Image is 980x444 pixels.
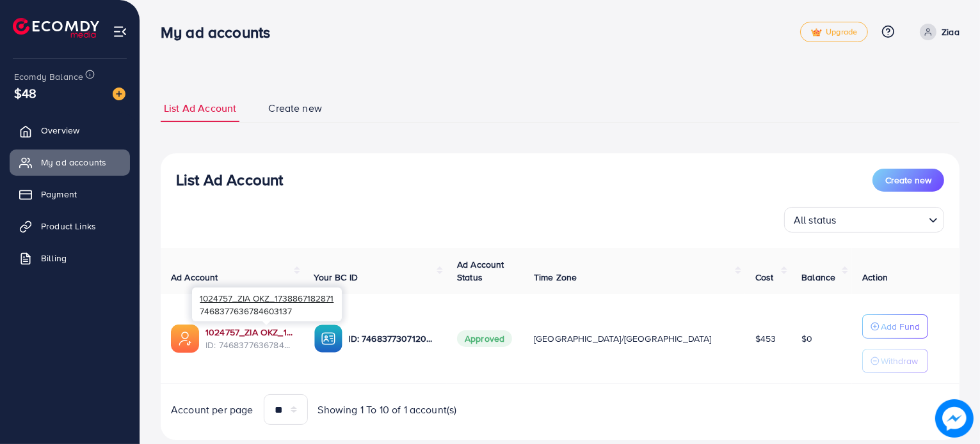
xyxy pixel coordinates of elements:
[314,271,358,284] span: Your BC ID
[113,24,127,39] img: menu
[205,326,294,339] a: 1024757_ZIA OKZ_1738867182871
[10,118,130,143] a: Overview
[915,24,960,40] a: Ziaa
[755,271,774,284] span: Cost
[205,339,294,351] span: ID: 7468377636784603137
[10,245,130,271] a: Billing
[885,174,931,187] span: Create new
[457,258,504,284] span: Ad Account Status
[176,171,283,189] h3: List Ad Account
[862,349,928,373] button: Withdraw
[10,149,130,175] a: My ad accounts
[942,24,960,40] p: Ziaa
[14,84,36,102] span: $48
[840,208,924,229] input: Search for option
[41,220,96,233] span: Product Links
[534,271,577,284] span: Time Zone
[881,353,918,369] p: Withdraw
[41,252,67,264] span: Billing
[318,402,457,417] span: Showing 1 To 10 of 1 account(s)
[314,325,342,353] img: ic-ba-acc.ded83a64.svg
[171,402,253,417] span: Account per page
[811,28,822,37] img: tick
[171,271,218,284] span: Ad Account
[164,101,236,116] span: List Ad Account
[872,169,944,192] button: Create new
[457,330,512,347] span: Approved
[10,181,130,207] a: Payment
[13,18,99,38] img: logo
[811,27,857,37] span: Upgrade
[192,287,342,321] div: 7468377636784603137
[755,332,776,345] span: $453
[161,23,280,42] h3: My ad accounts
[41,188,77,201] span: Payment
[801,271,835,284] span: Balance
[171,325,199,353] img: ic-ads-acc.e4c84228.svg
[784,207,944,233] div: Search for option
[534,332,712,345] span: [GEOGRAPHIC_DATA]/[GEOGRAPHIC_DATA]
[801,332,812,345] span: $0
[113,88,125,100] img: image
[268,101,322,116] span: Create new
[800,22,868,42] a: tickUpgrade
[862,271,888,284] span: Action
[10,213,130,239] a: Product Links
[41,124,79,137] span: Overview
[935,399,974,438] img: image
[41,156,106,169] span: My ad accounts
[791,211,839,229] span: All status
[862,314,928,339] button: Add Fund
[200,292,333,304] span: 1024757_ZIA OKZ_1738867182871
[881,319,920,334] p: Add Fund
[349,331,437,346] p: ID: 7468377307120910337
[14,70,83,83] span: Ecomdy Balance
